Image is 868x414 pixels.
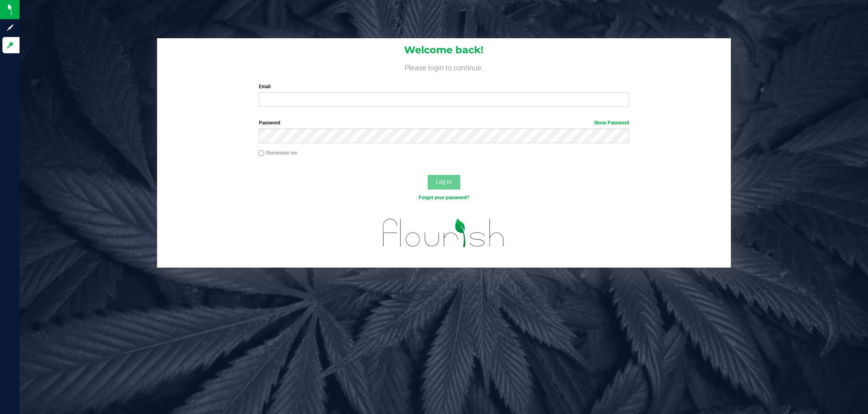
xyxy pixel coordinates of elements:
[259,149,297,157] label: Remember me
[428,175,460,190] button: Log In
[6,41,14,49] inline-svg: Log in
[157,62,731,72] h4: Please login to continue.
[259,120,280,126] span: Password
[259,83,629,90] label: Email
[419,195,469,200] a: Forgot your password?
[436,179,452,185] span: Log In
[372,210,516,256] img: flourish_logo.svg
[594,120,629,126] a: Show Password
[6,24,14,32] inline-svg: Sign up
[259,150,265,156] input: Remember me
[157,45,731,55] h1: Welcome back!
